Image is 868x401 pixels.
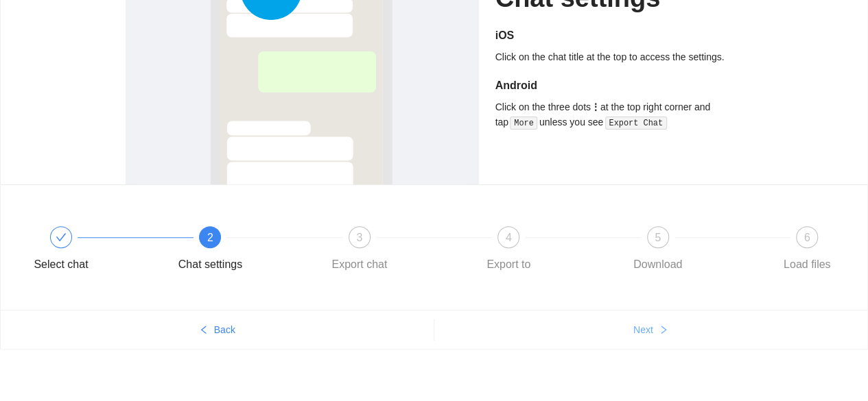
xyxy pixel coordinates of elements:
b: ⋮ [591,101,600,112]
button: Nextright [434,319,868,341]
div: Load files [784,254,831,276]
div: 3Export chat [320,226,469,276]
div: 4Export to [469,226,618,276]
div: Click on the three dots at the top right corner and tap unless you see [495,99,743,130]
code: More [510,117,537,130]
div: 2Chat settings [170,226,319,276]
div: Export chat [331,254,387,276]
h5: iOS [495,27,743,44]
code: Export Chat [605,117,667,130]
span: 3 [356,232,362,243]
span: 4 [506,232,512,243]
div: Select chat [34,254,88,276]
span: 2 [207,232,213,243]
div: Export to [486,254,530,276]
h5: Android [495,77,743,94]
div: 5Download [618,226,767,276]
span: right [659,325,668,336]
div: Chat settings [178,254,242,276]
span: Next [633,322,653,337]
div: Download [633,254,682,276]
span: check [56,232,67,243]
span: left [199,325,209,336]
div: 6Load files [767,226,847,276]
button: leftBack [1,319,434,341]
div: Select chat [21,226,170,276]
div: Click on the chat title at the top to access the settings. [495,49,743,64]
span: 6 [804,232,810,243]
span: 5 [655,232,661,243]
span: Back [214,322,235,337]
